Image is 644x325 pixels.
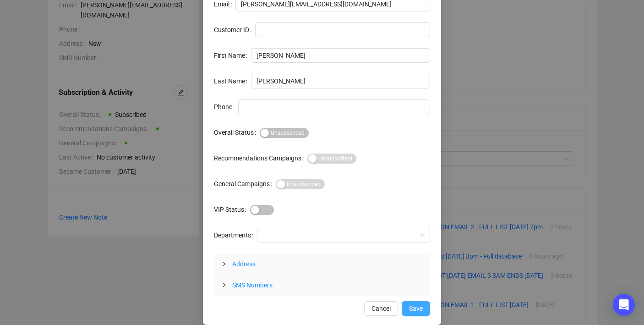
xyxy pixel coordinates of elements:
[255,22,430,37] input: Customer ID
[214,275,430,296] div: SMS Numbers
[221,282,227,288] span: collapsed
[214,48,251,63] label: First Name
[402,301,430,316] button: Save
[214,202,250,217] label: VIP Status
[214,125,260,140] label: Overall Status
[221,261,227,267] span: collapsed
[214,228,257,242] label: Departments
[260,128,309,138] button: Overall Status
[251,48,430,63] input: First Name
[371,303,391,314] span: Cancel
[214,176,276,191] label: General Campaigns
[364,301,398,316] button: Cancel
[214,74,251,88] label: Last Name
[232,260,256,268] span: Address
[238,99,430,114] input: Phone
[251,74,430,88] input: Last Name
[307,154,356,164] button: Recommendations Campaigns
[250,205,274,215] button: VIP Status
[214,151,307,165] label: Recommendations Campaigns
[613,294,635,316] div: Open Intercom Messenger
[214,22,255,37] label: Customer ID
[409,303,423,314] span: Save
[232,281,273,289] span: SMS Numbers
[276,179,325,189] button: General Campaigns
[214,99,238,114] label: Phone
[214,253,430,275] div: Address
